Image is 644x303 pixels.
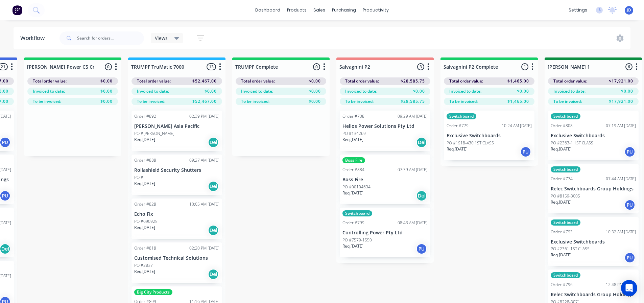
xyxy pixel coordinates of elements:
[401,78,425,84] span: $28,585.75
[137,88,169,94] span: Invoiced to date:
[208,137,219,148] div: Del
[398,220,428,226] div: 08:43 AM [DATE]
[134,262,153,269] p: PO #2837
[340,111,430,151] div: Order #73809:29 AM [DATE]Helios Power Solutions Pty LtdPO #134269Req.[DATE]Del
[398,113,428,119] div: 09:29 AM [DATE]
[241,98,269,104] span: To be invoiced:
[155,34,168,42] span: Views
[447,113,476,119] div: Switchboard
[342,137,363,143] p: Req. [DATE]
[309,88,321,94] span: $0.00
[342,123,428,129] p: Helios Power Solutions Pty Ltd
[100,98,113,104] span: $0.00
[621,280,637,296] div: Open Intercom Messenger
[134,167,219,173] p: Rollashield Security Shutters
[134,181,155,187] p: Req. [DATE]
[342,167,364,173] div: Order #884
[100,78,113,84] span: $0.00
[342,184,371,190] p: PO #00104634
[100,88,113,94] span: $0.00
[342,131,366,137] p: PO #134269
[606,229,636,235] div: 10:32 AM [DATE]
[189,201,219,207] div: 10:05 AM [DATE]
[134,225,155,231] p: Req. [DATE]
[416,190,427,201] div: Del
[398,167,428,173] div: 07:39 AM [DATE]
[548,111,639,160] div: SwitchboardOrder #80807:19 AM [DATE]Exclusive SwitchboardsPO #2363-1 1ST CLASSReq.[DATE]PU
[520,146,531,157] div: PU
[507,78,529,84] span: $1,465.00
[447,140,494,146] p: PO #1918-430 1ST CLASS
[551,133,636,139] p: Exclusive Switchboards
[342,210,372,216] div: Switchboard
[447,123,469,129] div: Order #779
[134,131,174,137] p: PO #[PERSON_NAME]
[553,78,587,84] span: Total order value:
[551,176,573,182] div: Order #774
[609,78,633,84] span: $17,921.00
[606,176,636,182] div: 07:44 AM [DATE]
[134,113,156,119] div: Order #892
[517,88,529,94] span: $0.00
[310,5,329,15] div: sales
[134,201,156,207] div: Order #828
[132,155,222,195] div: Order #88809:27 AM [DATE]Rollashield Security ShuttersPO #Req.[DATE]Del
[134,211,219,217] p: Echo Fix
[192,98,217,104] span: $52,467.00
[401,98,425,104] span: $28,585.75
[551,199,572,205] p: Req. [DATE]
[20,34,48,42] div: Workflow
[449,78,483,84] span: Total order value:
[447,146,468,152] p: Req. [DATE]
[33,78,67,84] span: Total order value:
[33,98,61,104] span: To be invoiced:
[449,98,478,104] span: To be invoiced:
[192,78,217,84] span: $52,467.00
[134,218,158,225] p: PO #090925
[134,123,219,129] p: [PERSON_NAME] Asia Pacific
[342,237,372,243] p: PO #7579-1550
[345,88,377,94] span: Invoiced to date:
[329,5,359,15] div: purchasing
[553,88,586,94] span: Invoiced to date:
[609,98,633,104] span: $17,921.00
[134,289,172,295] div: Big City Products
[548,164,639,213] div: SwitchboardOrder #77407:44 AM [DATE]Relec Switchboards Group HoldingsPO #8159-3005Req.[DATE]PU
[137,78,171,84] span: Total order value:
[189,157,219,163] div: 09:27 AM [DATE]
[132,242,222,283] div: Order #81802:20 PM [DATE]Customised Technical SolutionsPO #2837Req.[DATE]Del
[416,137,427,148] div: Del
[551,229,573,235] div: Order #793
[551,239,636,245] p: Exclusive Switchboards
[624,146,635,157] div: PU
[551,252,572,258] p: Req. [DATE]
[507,98,529,104] span: $1,465.00
[624,200,635,210] div: PU
[551,272,580,278] div: Switchboard
[606,282,636,288] div: 12:48 PM [DATE]
[624,252,635,263] div: PU
[342,113,364,119] div: Order #738
[189,245,219,251] div: 02:20 PM [DATE]
[345,98,374,104] span: To be invoiced:
[241,88,273,94] span: Invoiced to date:
[340,155,430,204] div: Boss FireOrder #88407:39 AM [DATE]Boss FirePO #00104634Req.[DATE]Del
[208,181,219,192] div: Del
[132,199,222,239] div: Order #82810:05 AM [DATE]Echo FixPO #090925Req.[DATE]Del
[444,111,534,160] div: SwitchboardOrder #77910:24 AM [DATE]Exclusive SwitchboardsPO #1918-430 1ST CLASSReq.[DATE]PU
[342,190,363,196] p: Req. [DATE]
[134,174,143,181] p: PO #
[208,225,219,236] div: Del
[205,88,217,94] span: $0.00
[241,78,275,84] span: Total order value:
[553,98,582,104] span: To be invoiced:
[342,177,428,183] p: Boss Fire
[413,88,425,94] span: $0.00
[33,88,65,94] span: Invoiced to date:
[134,157,156,163] div: Order #888
[189,113,219,119] div: 02:39 PM [DATE]
[551,123,573,129] div: Order #808
[359,5,392,15] div: productivity
[502,123,532,129] div: 10:24 AM [DATE]
[342,230,428,236] p: Controlling Power Pty Ltd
